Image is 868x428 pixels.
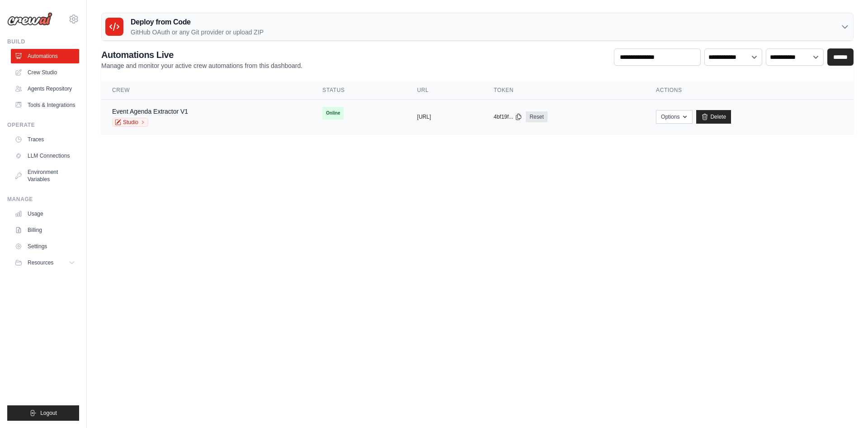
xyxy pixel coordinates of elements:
[11,255,79,270] button: Resources
[11,207,79,221] a: Usage
[7,196,79,203] div: Manage
[40,409,57,417] span: Logout
[11,65,79,80] a: Crew Studio
[101,61,302,70] p: Manage and monitor your active crew automations from this dashboard.
[322,107,344,120] span: Online
[7,38,79,45] div: Build
[101,81,311,100] th: Crew
[696,110,731,124] a: Delete
[11,49,79,63] a: Automations
[101,48,302,61] h2: Automations Live
[28,259,53,266] span: Resources
[112,108,188,115] a: Event Agenda Extractor V1
[11,223,79,237] a: Billing
[11,132,79,147] a: Traces
[11,239,79,254] a: Settings
[11,98,79,112] a: Tools & Integrations
[131,17,264,28] h3: Deploy from Code
[656,110,693,124] button: Options
[311,81,406,100] th: Status
[11,82,79,96] a: Agents Repository
[7,12,52,26] img: Logo
[11,165,79,187] a: Environment Variables
[494,113,522,120] button: 4bf19f...
[406,81,483,100] th: URL
[11,149,79,163] a: LLM Connections
[645,81,854,100] th: Actions
[526,111,547,122] a: Reset
[483,81,645,100] th: Token
[7,121,79,129] div: Operate
[112,118,148,127] a: Studio
[7,405,79,421] button: Logout
[131,28,264,37] p: GitHub OAuth or any Git provider or upload ZIP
